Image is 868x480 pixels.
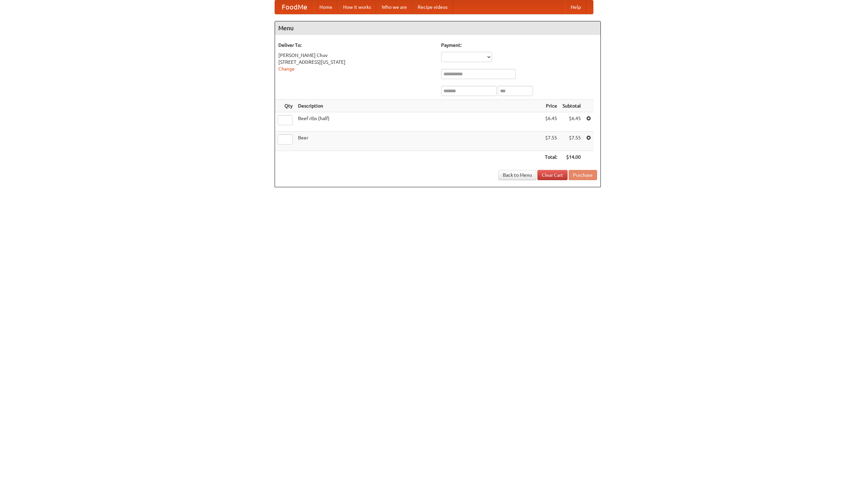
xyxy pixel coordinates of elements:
div: [STREET_ADDRESS][US_STATE] [278,59,434,65]
div: [PERSON_NAME] Chuv [278,52,434,59]
h5: Deliver To: [278,42,434,49]
h4: Menu [275,21,600,35]
a: Who we are [376,0,412,14]
a: Back to Menu [498,170,536,180]
td: $7.55 [560,132,584,151]
th: Total: [542,151,560,164]
th: Description [295,100,542,112]
th: Subtotal [560,100,584,112]
button: Purchase [569,170,597,180]
td: $6.45 [542,112,560,132]
a: FoodMe [275,0,314,14]
td: Beef ribs (half) [295,112,542,132]
a: Recipe videos [412,0,453,14]
a: How it works [338,0,376,14]
a: Clear Cart [537,170,568,180]
a: Help [565,0,586,14]
th: Qty [275,100,295,112]
td: $7.55 [542,132,560,151]
td: $6.45 [560,112,584,132]
th: Price [542,100,560,112]
td: Beer [295,132,542,151]
a: Change [278,66,295,72]
h5: Payment: [441,42,597,49]
th: $14.00 [560,151,584,164]
a: Home [314,0,338,14]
